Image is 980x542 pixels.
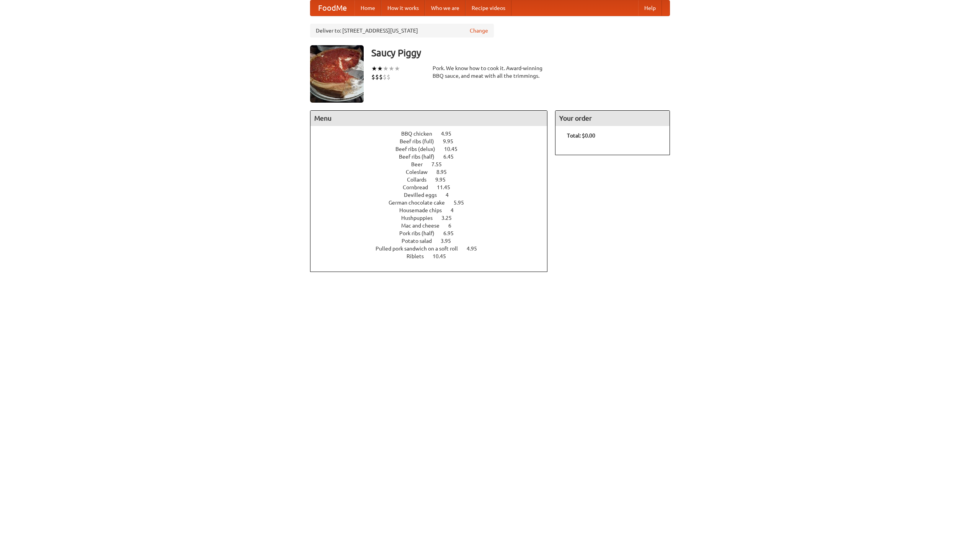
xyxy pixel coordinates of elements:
span: Cornbread [403,184,436,190]
li: $ [383,73,387,81]
a: BBQ chicken 4.95 [401,131,465,137]
span: 10.45 [433,253,454,259]
a: Recipe videos [465,0,511,16]
span: 6 [448,223,459,229]
span: 3.95 [441,238,459,244]
a: Home [354,0,381,16]
span: 5.95 [454,200,472,206]
span: Pork ribs (half) [399,230,442,236]
span: Beef ribs (half) [399,154,442,160]
li: $ [375,73,379,81]
span: 4 [451,207,461,213]
span: 9.95 [443,138,461,144]
a: German chocolate cake 5.95 [389,200,478,206]
span: Riblets [407,253,431,259]
li: ★ [377,64,383,73]
span: Devilled eggs [404,192,444,198]
a: Collards 9.95 [407,177,460,183]
a: Riblets 10.45 [407,253,460,259]
h4: Menu [310,111,547,126]
span: 11.45 [437,184,458,190]
div: Deliver to: [STREET_ADDRESS][US_STATE] [310,24,494,38]
a: Who we are [425,0,465,16]
div: Pork. We know how to cook it. Award-winning BBQ sauce, and meat with all the trimmings. [433,64,547,80]
a: Change [470,27,488,34]
b: Total: $0.00 [567,133,595,139]
a: Cornbread 11.45 [403,184,464,190]
span: 8.95 [436,169,454,175]
a: Pork ribs (half) 6.95 [399,230,468,236]
span: BBQ chicken [401,131,440,137]
span: 3.25 [441,215,459,221]
li: $ [379,73,383,81]
h4: Your order [555,111,670,126]
span: Beef ribs (delux) [395,146,443,152]
span: Hushpuppies [401,215,440,221]
span: Potato salad [402,238,439,244]
a: Hushpuppies 3.25 [401,215,466,221]
span: 4 [446,192,456,198]
li: $ [387,73,390,81]
a: Mac and cheese 6 [401,223,465,229]
a: FoodMe [310,0,354,16]
a: Beef ribs (half) 6.45 [399,154,468,160]
a: Coleslaw 8.95 [406,169,461,175]
span: 4.95 [441,131,459,137]
span: Mac and cheese [401,223,447,229]
span: 9.95 [435,177,453,183]
a: Pulled pork sandwich on a soft roll 4.95 [376,246,491,252]
a: Help [638,0,662,16]
span: Beef ribs (full) [400,138,442,144]
span: Coleslaw [406,169,435,175]
span: Pulled pork sandwich on a soft roll [376,246,465,252]
a: Beef ribs (delux) 10.45 [395,146,472,152]
h3: Saucy Piggy [371,45,670,61]
a: Devilled eggs 4 [404,192,463,198]
span: 6.45 [443,154,461,160]
span: Collards [407,177,434,183]
li: $ [371,73,375,81]
li: ★ [383,64,389,73]
span: 10.45 [444,146,465,152]
li: ★ [394,64,400,73]
a: Housemade chips 4 [399,207,468,213]
span: Beer [411,161,430,167]
li: ★ [371,64,377,73]
img: angular.jpg [310,45,364,103]
span: 7.55 [431,161,449,167]
a: How it works [381,0,425,16]
a: Potato salad 3.95 [402,238,465,244]
span: Housemade chips [399,207,449,213]
span: 6.95 [443,230,461,236]
span: 4.95 [467,246,485,252]
li: ★ [389,64,394,73]
a: Beer 7.55 [411,161,456,167]
span: German chocolate cake [389,200,452,206]
a: Beef ribs (full) 9.95 [400,138,467,144]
